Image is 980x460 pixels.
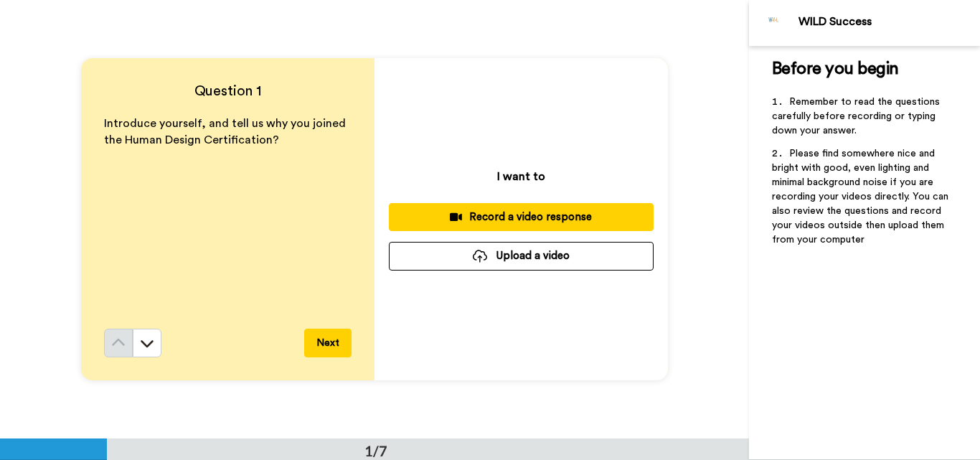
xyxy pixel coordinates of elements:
span: Introduce yourself, and tell us why you joined the Human Design Certification? [104,118,349,146]
div: Record a video response [400,210,642,225]
button: Upload a video [389,242,654,270]
span: Before you begin [772,60,899,78]
p: I want to [497,168,545,185]
span: Please find somewhere nice and bright with good, even lighting and minimal background noise if yo... [772,149,951,245]
h4: Question 1 [104,81,352,101]
img: Profile Image [757,6,791,40]
div: WILD Success [798,15,979,29]
button: Next [304,329,352,357]
span: Remember to read the questions carefully before recording or typing down your answer. [772,97,943,136]
button: Record a video response [389,203,654,231]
